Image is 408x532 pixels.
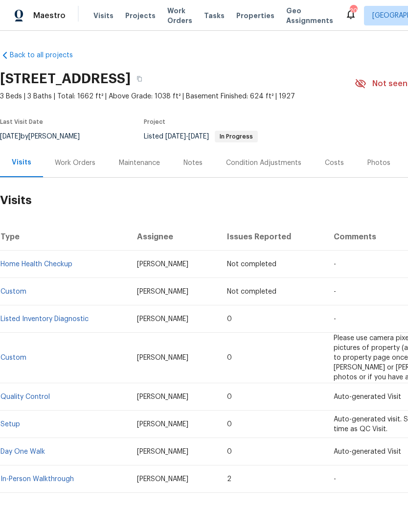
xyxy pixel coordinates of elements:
span: Not completed [227,261,276,268]
div: Visits [12,158,31,167]
span: Auto-generated Visit [334,393,401,400]
span: In Progress [216,134,257,139]
span: Maestro [33,11,66,21]
span: 0 [227,316,232,323]
div: 20 [350,6,357,16]
a: Listed Inventory Diagnostic [0,316,89,323]
div: Photos [367,158,390,168]
span: - [334,316,336,323]
a: Home Health Checkup [0,261,72,268]
a: Custom [0,354,26,361]
span: - [334,261,336,268]
th: Assignee [129,223,219,251]
span: 0 [227,421,232,428]
div: Condition Adjustments [226,158,301,168]
span: [DATE] [188,133,209,140]
a: Quality Control [0,393,50,400]
span: Not completed [227,288,276,295]
span: Properties [236,11,274,21]
span: 0 [227,393,232,400]
span: Geo Assignments [286,6,333,25]
span: 0 [227,448,232,455]
span: [DATE] [165,133,186,140]
button: Copy Address [131,70,148,88]
span: [PERSON_NAME] [137,448,188,455]
span: [PERSON_NAME] [137,288,188,295]
span: - [334,476,336,483]
span: Project [144,119,165,125]
a: Setup [0,421,20,428]
div: Costs [325,158,344,168]
span: Tasks [204,12,225,19]
span: [PERSON_NAME] [137,261,188,268]
span: - [334,288,336,295]
div: Maintenance [119,158,160,168]
a: Day One Walk [0,448,45,455]
span: Listed [144,133,258,140]
span: [PERSON_NAME] [137,316,188,323]
span: [PERSON_NAME] [137,393,188,400]
span: - [165,133,209,140]
div: Work Orders [55,158,95,168]
span: 0 [227,354,232,361]
span: [PERSON_NAME] [137,421,188,428]
span: Visits [93,11,113,21]
span: Work Orders [167,6,192,25]
th: Issues Reported [219,223,326,251]
span: [PERSON_NAME] [137,476,188,483]
span: Auto-generated Visit [334,448,401,455]
a: In-Person Walkthrough [0,476,74,483]
span: 2 [227,476,231,483]
span: Projects [125,11,156,21]
a: Custom [0,288,26,295]
span: [PERSON_NAME] [137,354,188,361]
div: Notes [183,158,203,168]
